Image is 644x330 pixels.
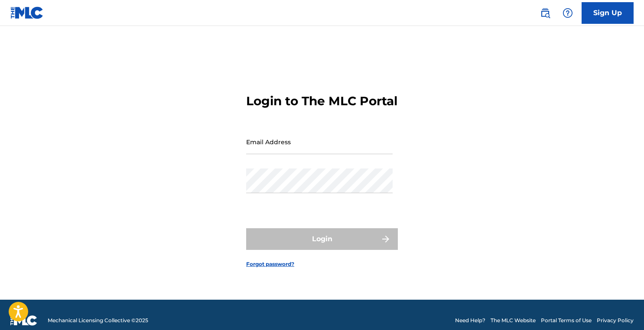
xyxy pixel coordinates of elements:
[597,317,634,324] a: Privacy Policy
[563,8,573,18] img: help
[10,6,44,19] img: MLC Logo
[537,4,554,22] a: Public Search
[541,317,592,324] a: Portal Terms of Use
[582,2,634,24] a: Sign Up
[48,317,148,324] span: Mechanical Licensing Collective © 2025
[10,315,37,326] img: logo
[540,8,550,18] img: search
[559,4,576,22] div: Help
[491,317,536,324] a: The MLC Website
[455,317,485,324] a: Need Help?
[246,260,294,268] a: Forgot password?
[246,94,397,109] h3: Login to The MLC Portal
